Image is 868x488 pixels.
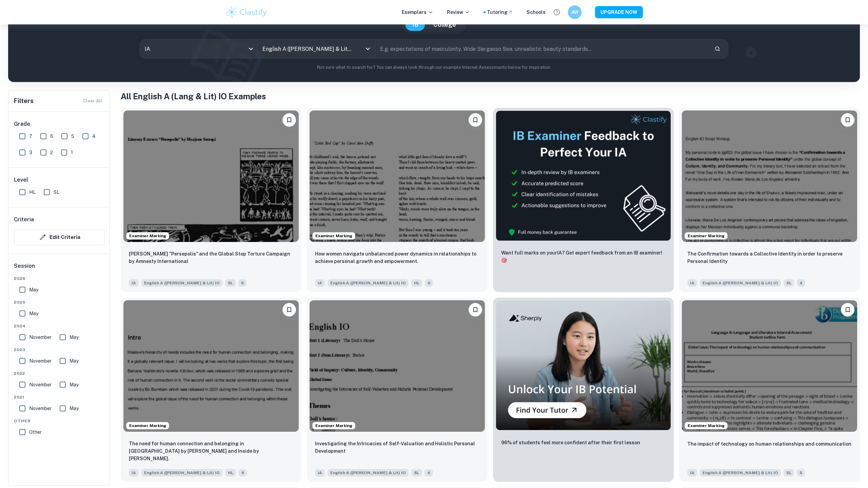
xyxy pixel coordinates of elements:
[551,6,563,18] button: Help and Feedback
[225,279,236,287] span: SL
[225,469,236,476] span: HL
[411,469,422,476] span: SL
[687,279,697,287] span: IA
[123,300,299,432] img: English A (Lang & Lit) IO IA example thumbnail: The need for human connection and belong
[328,469,409,476] span: English A ([PERSON_NAME] & Lit) IO
[71,133,74,140] span: 5
[29,133,32,140] span: 7
[121,108,301,292] a: Examiner MarkingBookmarkMarjane Satrapi's "Persepolis" and the Global Stop Torture Campaign by Am...
[402,8,433,16] p: Exemplars
[784,469,794,476] span: SL
[129,469,139,476] span: IA
[126,423,169,429] span: Examiner Marking
[14,276,105,282] span: 2026
[225,5,268,19] img: Clastify logo
[682,110,857,242] img: English A (Lang & Lit) IO IA example thumbnail: The Confirmation towards a Collective Id
[29,310,38,317] span: May
[126,233,169,239] span: Examiner Marking
[29,381,52,388] span: November
[700,469,781,476] span: English A ([PERSON_NAME] & Lit) IO
[315,250,479,265] p: How women navigate unbalanced power dynamics in relationships to achieve personal growth and empo...
[797,469,805,476] span: 5
[29,405,52,412] span: November
[571,8,579,16] h6: AW
[29,188,36,196] span: HL
[14,216,34,224] h6: Criteria
[712,43,723,55] button: Search
[682,300,857,432] img: English A (Lang & Lit) IO IA example thumbnail: The impact of technology on human relati
[29,333,52,341] span: November
[14,370,105,377] span: 2022
[123,110,299,242] img: English A (Lang & Lit) IO IA example thumbnail: Marjane Satrapi's "Persepolis" and the G
[121,90,860,102] h1: All English A (Lang & Lit) IO Examples
[447,8,470,16] p: Review
[797,279,805,287] span: 4
[469,303,482,317] button: Bookmark
[14,229,105,245] button: Edit Criteria
[14,120,105,128] h6: Grade
[425,469,433,476] span: 4
[129,440,293,462] p: The need for human connection and belonging in Kithcen by Banana Yoshimoto and Inside by Bo Burnham.
[14,347,105,353] span: 2023
[315,469,325,476] span: IA
[70,405,79,412] span: May
[14,262,105,276] h6: Session
[784,279,794,287] span: SL
[307,298,488,482] a: Examiner MarkingBookmarkInvestigating the Intricacies of Self-Valuation and Holistic Personal Dev...
[14,323,105,329] span: 2024
[315,440,479,455] p: Investigating the Intricacies of Self-Valuation and Holistic Personal Development
[282,113,296,127] button: Bookmark
[527,8,546,16] a: Schools
[685,423,727,429] span: Examiner Marking
[679,298,860,482] a: Examiner MarkingBookmarkThe impact of technology on human relationships and communicationIAEnglis...
[70,381,79,388] span: May
[313,423,355,429] span: Examiner Marking
[282,303,296,317] button: Bookmark
[501,249,666,264] p: Want full marks on your IA ? Get expert feedback from an IB examiner!
[496,300,671,431] img: Thumbnail
[50,133,53,140] span: 6
[315,279,325,287] span: IA
[14,96,34,106] h6: Filters
[29,357,52,365] span: November
[29,428,42,436] span: Other
[140,39,257,58] div: IA
[687,440,851,448] p: The impact of technology on human relationships and communication
[501,439,640,446] p: 96% of students feel more confident after their first lesson
[496,110,671,241] img: Thumbnail
[700,279,781,287] span: English A ([PERSON_NAME] & Lit) IO
[310,300,485,432] img: English A (Lang & Lit) IO IA example thumbnail: Investigating the Intricacies of Self-Va
[70,333,79,341] span: May
[14,418,105,424] span: Other
[679,108,860,292] a: Examiner MarkingBookmarkThe Confirmation towards a Collective Identity in order to preserve Perso...
[493,108,674,292] a: ThumbnailWant full marks on yourIA? Get expert feedback from an IB examiner!
[487,8,513,16] a: Tutoring
[307,108,488,292] a: Examiner MarkingBookmarkHow women navigate unbalanced power dynamics in relationships to achieve ...
[425,279,433,287] span: 6
[841,113,854,127] button: Bookmark
[129,250,293,265] p: Marjane Satrapi's "Persepolis" and the Global Stop Torture Campaign by Amnesty International
[14,64,854,71] p: Not sure what to search for? You can always look through our example Internal Assessments below f...
[427,19,463,31] button: College
[595,6,643,18] button: UPGRADE NOW
[328,279,409,287] span: English A ([PERSON_NAME] & Lit) IO
[14,176,105,184] h6: Level
[363,44,373,54] button: Open
[685,233,727,239] span: Examiner Marking
[493,298,674,482] a: Thumbnail96% of students feel more confident after their first lesson
[310,110,485,242] img: English A (Lang & Lit) IO IA example thumbnail: How women navigate unbalanced power dyna
[406,19,425,31] button: IB
[71,149,73,156] span: 1
[239,469,247,476] span: 6
[29,149,32,156] span: 3
[501,258,507,263] span: 🎯
[50,149,53,156] span: 2
[129,279,139,287] span: IA
[238,279,246,287] span: 6
[687,469,697,476] span: IA
[469,113,482,127] button: Bookmark
[29,286,38,293] span: May
[375,39,709,58] input: E.g. expectations of masculinity, Wide Sargasso Sea, unrealistic beauty standards...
